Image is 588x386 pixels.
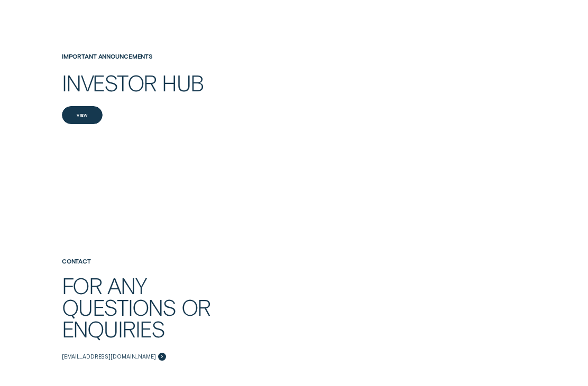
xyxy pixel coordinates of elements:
h4: Important Announcements [62,53,252,60]
h4: Contact [62,258,291,274]
h2: For any questions or enquiries [62,275,264,353]
a: View [62,106,103,125]
a: investor@wisr.com.au [62,353,167,361]
h2: Investor Hub [62,72,252,93]
span: [EMAIL_ADDRESS][DOMAIN_NAME] [62,353,156,360]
